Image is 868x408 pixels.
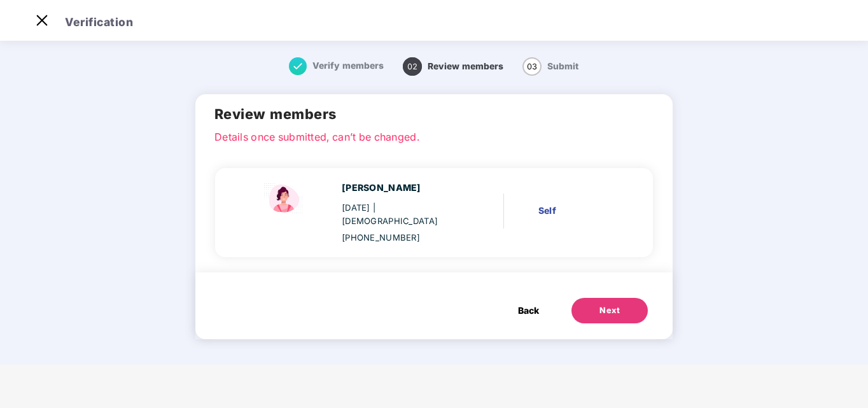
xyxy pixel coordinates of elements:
div: Self [538,204,615,218]
span: 02 [403,57,422,76]
div: [DATE] [342,201,459,227]
span: Submit [547,61,578,71]
span: Review members [428,61,503,71]
div: [PHONE_NUMBER] [342,231,459,244]
span: Back [518,304,539,318]
img: svg+xml;base64,PHN2ZyBpZD0iU3BvdXNlX2ljb24iIHhtbG5zPSJodHRwOi8vd3d3LnczLm9yZy8yMDAwL3N2ZyIgd2lkdG... [259,181,310,216]
div: [PERSON_NAME] [342,181,459,195]
button: Back [505,298,552,323]
p: Details once submitted, can’t be changed. [214,129,654,141]
span: 03 [522,57,542,76]
div: Next [599,304,620,317]
h2: Review members [214,104,654,125]
img: svg+xml;base64,PHN2ZyB4bWxucz0iaHR0cDovL3d3dy53My5vcmcvMjAwMC9zdmciIHdpZHRoPSIxNiIgaGVpZ2h0PSIxNi... [289,57,307,75]
button: Next [571,298,648,323]
span: Verify members [312,60,384,71]
span: | [DEMOGRAPHIC_DATA] [342,202,438,226]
